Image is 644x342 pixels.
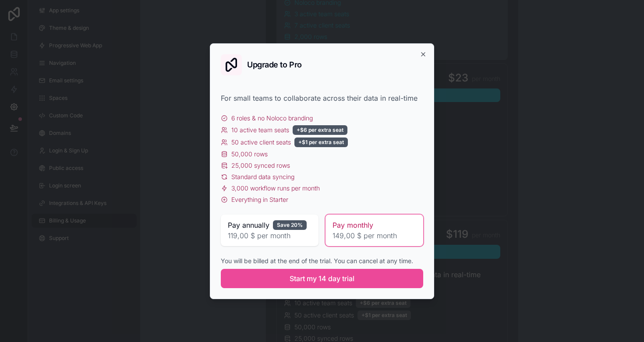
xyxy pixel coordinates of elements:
[228,220,269,230] span: Pay annually
[247,61,302,69] h2: Upgrade to Pro
[221,257,423,265] div: You will be billed at the end of the trial. You can cancel at any time.
[231,150,268,159] span: 50,000 rows
[231,161,290,170] span: 25,000 synced rows
[231,114,313,123] span: 6 roles & no Noloco branding
[231,184,320,193] span: 3,000 workflow runs per month
[231,138,291,147] span: 50 active client seats
[221,269,423,288] button: Start my 14 day trial
[221,93,423,103] div: For small teams to collaborate across their data in real-time
[333,220,373,230] span: Pay monthly
[228,230,311,241] span: 119,00 $ per month
[333,230,416,241] span: 149,00 $ per month
[290,273,354,284] span: Start my 14 day trial
[293,125,347,135] div: +$6 per extra seat
[273,220,307,230] div: Save 20%
[231,126,289,134] span: 10 active team seats
[294,138,348,147] div: +$1 per extra seat
[231,195,288,204] span: Everything in Starter
[231,173,294,181] span: Standard data syncing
